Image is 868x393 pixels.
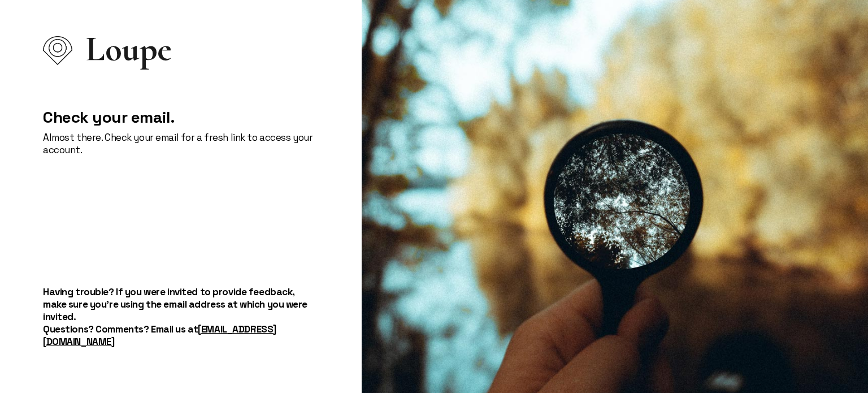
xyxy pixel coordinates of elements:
h2: Check your email. [43,107,319,127]
img: Loupe Logo [43,36,72,65]
a: [EMAIL_ADDRESS][DOMAIN_NAME] [43,323,276,348]
span: Loupe [86,43,172,55]
p: Almost there. Check your email for a fresh link to access your account. [43,131,319,156]
h5: Having trouble? If you were invited to provide feedback, make sure you're using the email address... [43,286,319,348]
